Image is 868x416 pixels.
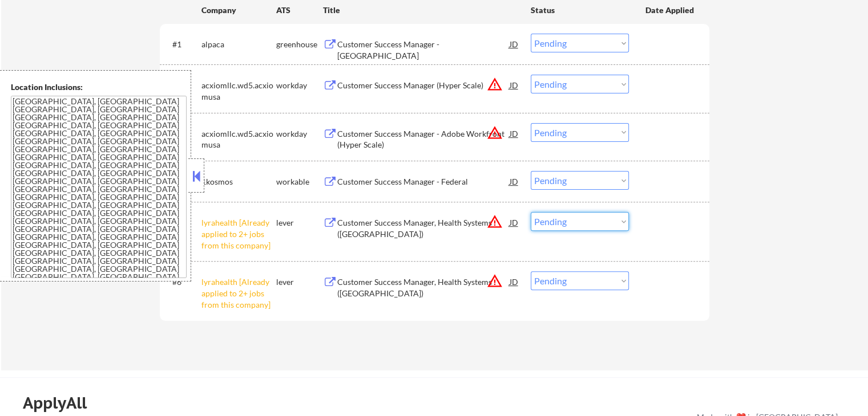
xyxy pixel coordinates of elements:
[201,276,276,310] div: lyrahealth [Already applied to 2+ jobs from this company]
[337,39,510,61] div: Customer Success Manager - [GEOGRAPHIC_DATA]
[337,176,510,187] div: Customer Success Manager - Federal
[645,5,696,16] div: Date Applied
[337,217,510,239] div: Customer Success Manager, Health Systems ([GEOGRAPHIC_DATA])
[487,125,503,141] button: warning_amber
[337,80,510,91] div: Customer Success Manager (Hyper Scale)
[487,76,503,92] button: warning_amber
[276,128,323,140] div: workday
[172,39,192,50] div: #1
[276,5,323,16] div: ATS
[508,212,520,233] div: JD
[201,217,276,251] div: lyrahealth [Already applied to 2+ jobs from this company]
[323,5,520,16] div: Title
[508,123,520,144] div: JD
[201,5,276,16] div: Company
[276,176,323,187] div: workable
[201,39,276,50] div: alpaca
[337,128,510,150] div: Customer Success Manager - Adobe Workfront (Hyper Scale)
[276,217,323,229] div: lever
[11,81,187,93] div: Location Inclusions:
[23,393,100,413] div: ApplyAll
[487,273,503,289] button: warning_amber
[276,39,323,50] div: greenhouse
[337,276,510,299] div: Customer Success Manager, Health Systems ([GEOGRAPHIC_DATA])
[201,128,276,150] div: acxiomllc.wd5.acxiomusa
[508,34,520,54] div: JD
[276,276,323,288] div: lever
[172,276,192,288] div: #6
[201,176,276,187] div: 1kosmos
[508,75,520,95] div: JD
[508,171,520,191] div: JD
[508,271,520,292] div: JD
[276,80,323,91] div: workday
[201,80,276,102] div: acxiomllc.wd5.acxiomusa
[487,214,503,230] button: warning_amber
